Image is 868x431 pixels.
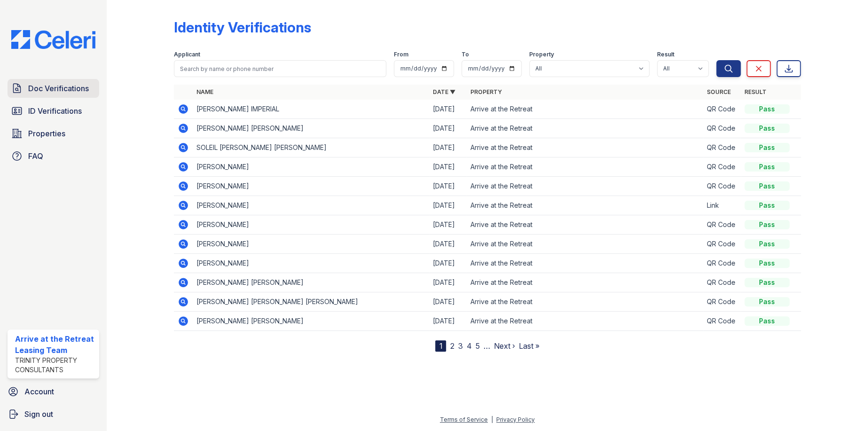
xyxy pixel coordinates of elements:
a: 4 [466,341,471,351]
div: | [491,416,493,423]
td: [DATE] [429,100,467,119]
td: [DATE] [429,157,467,177]
a: FAQ [8,147,99,165]
td: Arrive at the Retreat [467,157,703,177]
div: Arrive at the Retreat Leasing Team [15,333,95,356]
a: Sign out [4,405,103,423]
td: Arrive at the Retreat [467,215,703,235]
div: Pass [744,297,790,306]
td: [DATE] [429,119,467,138]
span: Sign out [24,408,53,420]
span: Properties [28,128,65,139]
td: QR Code [703,235,741,254]
a: Properties [8,124,99,143]
label: Applicant [174,51,200,58]
a: Doc Verifications [8,79,99,98]
a: Name [196,88,213,95]
span: Doc Verifications [28,83,89,94]
td: [PERSON_NAME] IMPERIAL [193,100,429,119]
td: Arrive at the Retreat [467,100,703,119]
div: Pass [744,220,790,229]
a: Date ▼ [433,88,455,95]
td: Arrive at the Retreat [467,254,703,273]
div: Pass [744,239,790,249]
label: Result [657,51,674,58]
div: Pass [744,316,790,326]
td: QR Code [703,273,741,292]
div: Pass [744,143,790,152]
td: Arrive at the Retreat [467,292,703,312]
td: QR Code [703,157,741,177]
td: [PERSON_NAME] [PERSON_NAME] [193,119,429,138]
td: Arrive at the Retreat [467,177,703,196]
a: ID Verifications [8,102,99,120]
td: QR Code [703,119,741,138]
td: [DATE] [429,254,467,273]
td: [PERSON_NAME] [PERSON_NAME] [193,273,429,292]
a: Last » [518,341,539,351]
span: ID Verifications [28,105,82,117]
div: Identity Verifications [174,19,311,36]
td: Arrive at the Retreat [467,119,703,138]
a: Result [744,88,766,95]
td: [DATE] [429,292,467,312]
td: [DATE] [429,177,467,196]
td: Arrive at the Retreat [467,235,703,254]
a: Source [707,88,731,95]
td: QR Code [703,138,741,157]
div: Pass [744,201,790,210]
td: [PERSON_NAME] [193,177,429,196]
img: CE_Logo_Blue-a8612792a0a2168367f1c8372b55b34899dd931a85d93a1a3d3e32e68fde9ad4.png [4,30,103,49]
span: … [483,340,490,352]
td: QR Code [703,312,741,331]
label: From [394,51,408,58]
td: [DATE] [429,235,467,254]
td: [PERSON_NAME] [193,235,429,254]
td: Link [703,196,741,215]
td: Arrive at the Retreat [467,273,703,292]
div: 1 [435,340,446,352]
td: [PERSON_NAME] [PERSON_NAME] [PERSON_NAME] [193,292,429,312]
a: 5 [475,341,479,351]
a: 3 [458,341,462,351]
a: Account [4,382,103,401]
div: Pass [744,162,790,172]
td: [PERSON_NAME] [PERSON_NAME] [193,312,429,331]
a: Property [470,88,502,95]
td: Arrive at the Retreat [467,196,703,215]
td: [PERSON_NAME] [193,254,429,273]
div: Pass [744,259,790,268]
div: Pass [744,181,790,191]
td: [DATE] [429,138,467,157]
td: Arrive at the Retreat [467,312,703,331]
td: [DATE] [429,312,467,331]
td: [DATE] [429,215,467,235]
td: [DATE] [429,273,467,292]
div: Pass [744,124,790,133]
td: [PERSON_NAME] [193,196,429,215]
td: QR Code [703,215,741,235]
td: QR Code [703,100,741,119]
div: Trinity Property Consultants [15,356,95,375]
div: Pass [744,278,790,287]
td: QR Code [703,292,741,312]
td: SOLEIL [PERSON_NAME] [PERSON_NAME] [193,138,429,157]
div: Pass [744,104,790,114]
td: [PERSON_NAME] [193,215,429,235]
a: 2 [450,341,454,351]
label: Property [529,51,554,58]
a: Terms of Service [440,416,488,423]
td: QR Code [703,177,741,196]
span: FAQ [28,150,43,162]
td: QR Code [703,254,741,273]
input: Search by name or phone number [174,60,386,77]
span: Account [24,386,54,397]
a: Next › [493,341,515,351]
td: [DATE] [429,196,467,215]
label: To [461,51,469,58]
td: Arrive at the Retreat [467,138,703,157]
td: [PERSON_NAME] [193,157,429,177]
a: Privacy Policy [496,416,535,423]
